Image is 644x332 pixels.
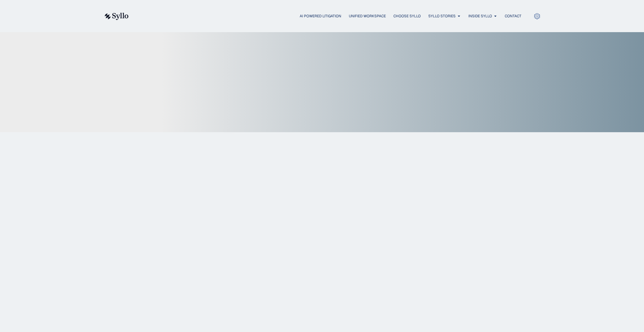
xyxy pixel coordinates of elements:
[505,13,521,19] a: Contact
[141,13,521,19] div: Menu Toggle
[428,13,456,19] a: Syllo Stories
[349,13,386,19] a: Unified Workspace
[468,13,492,19] a: Inside Syllo
[104,13,129,20] img: syllo
[393,13,421,19] a: Choose Syllo
[300,13,341,19] a: AI Powered Litigation
[141,13,521,19] nav: Menu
